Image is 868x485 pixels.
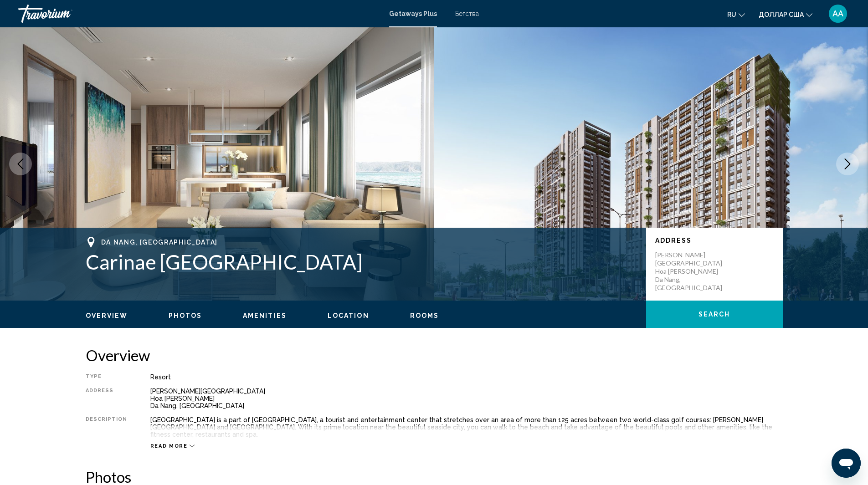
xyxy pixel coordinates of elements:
[86,250,637,274] h1: Carinae [GEOGRAPHIC_DATA]
[9,153,32,175] button: Previous image
[86,388,128,409] div: Address
[169,312,202,319] span: Photos
[150,416,783,438] div: [GEOGRAPHIC_DATA] is a part of [GEOGRAPHIC_DATA], a tourist and entertainment center that stretch...
[328,312,369,319] span: Location
[832,9,843,18] font: АА
[150,373,783,381] div: Resort
[455,10,479,17] a: Бегства
[243,312,287,319] span: Amenities
[389,10,437,17] a: Getaways Plus
[836,153,859,175] button: Next image
[727,8,745,21] button: Изменить язык
[86,346,783,364] h2: Overview
[86,312,128,319] span: Overview
[101,239,218,246] span: Da Nang, [GEOGRAPHIC_DATA]
[759,8,812,21] button: Изменить валюту
[86,416,128,438] div: Description
[655,237,774,244] p: Address
[646,301,783,328] button: Search
[328,311,369,320] button: Location
[243,311,287,320] button: Amenities
[150,388,783,409] div: [PERSON_NAME][GEOGRAPHIC_DATA] Hoa [PERSON_NAME] Da Nang, [GEOGRAPHIC_DATA]
[655,251,728,292] p: [PERSON_NAME][GEOGRAPHIC_DATA] Hoa [PERSON_NAME] Da Nang, [GEOGRAPHIC_DATA]
[410,311,439,320] button: Rooms
[410,312,439,319] span: Rooms
[759,11,804,18] font: доллар США
[169,311,202,320] button: Photos
[826,4,850,23] button: Меню пользователя
[86,373,128,381] div: Type
[832,449,861,478] iframe: Кнопка запуска окна обмена сообщениями
[150,443,195,449] button: Read more
[18,5,380,23] a: Травориум
[150,443,188,449] span: Read more
[86,311,128,320] button: Overview
[727,11,736,18] font: ru
[699,311,730,318] span: Search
